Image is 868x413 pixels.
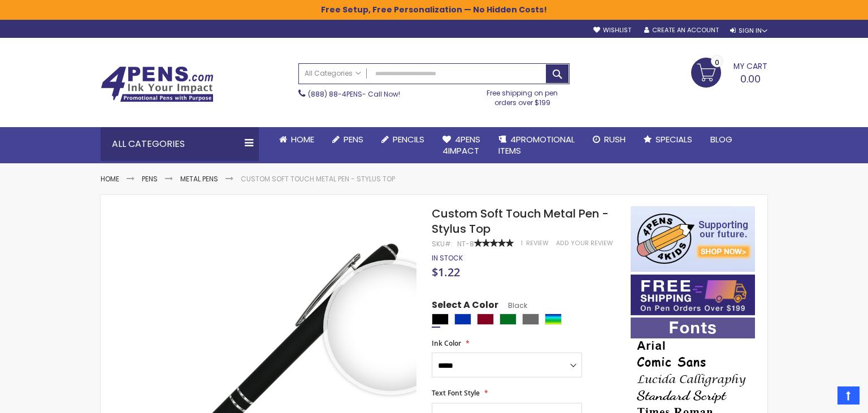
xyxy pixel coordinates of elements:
[305,69,361,78] span: All Categories
[372,127,433,152] a: Pencils
[101,174,119,184] a: Home
[474,239,514,247] div: 100%
[432,253,463,263] span: In stock
[432,254,463,263] div: Availability
[498,133,575,156] span: 4PROMOTIONAL ITEMS
[432,299,498,314] span: Select A Color
[432,206,609,237] span: Custom Soft Touch Metal Pen - Stylus Top
[730,27,767,35] div: Sign In
[432,338,461,348] span: Ink Color
[584,127,635,152] a: Rush
[457,240,474,249] div: NT-8
[644,26,719,34] a: Create an Account
[545,314,562,325] div: Assorted
[740,72,761,86] span: 0.00
[142,174,158,184] a: Pens
[521,239,550,247] a: 1 Review
[433,127,489,164] a: 4Pens4impact
[715,57,719,68] span: 0
[656,133,692,145] span: Specials
[432,264,460,280] span: $1.22
[556,239,613,247] a: Add Your Review
[710,133,732,145] span: Blog
[775,382,868,413] iframe: Google Customer Reviews
[526,239,549,247] span: Review
[477,314,494,325] div: Burgundy
[270,127,323,152] a: Home
[475,84,570,107] div: Free shipping on pen orders over $199
[299,64,367,82] a: All Categories
[308,89,400,99] span: - Call Now!
[344,133,363,145] span: Pens
[308,89,362,99] a: (888) 88-4PENS
[604,133,626,145] span: Rush
[500,314,517,325] div: Green
[691,58,767,86] a: 0.00 0
[432,314,449,325] div: Black
[701,127,741,152] a: Blog
[291,133,314,145] span: Home
[522,314,539,325] div: Grey
[631,275,755,315] img: Free shipping on orders over $199
[432,239,453,249] strong: SKU
[323,127,372,152] a: Pens
[432,388,480,398] span: Text Font Style
[393,133,424,145] span: Pencils
[631,206,755,272] img: 4pens 4 kids
[454,314,471,325] div: Blue
[180,174,218,184] a: Metal Pens
[498,301,527,310] span: Black
[635,127,701,152] a: Specials
[521,239,523,247] span: 1
[101,127,259,161] div: All Categories
[241,175,395,184] li: Custom Soft Touch Metal Pen - Stylus Top
[593,26,631,34] a: Wishlist
[442,133,480,156] span: 4Pens 4impact
[489,127,584,164] a: 4PROMOTIONALITEMS
[101,66,214,102] img: 4Pens Custom Pens and Promotional Products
